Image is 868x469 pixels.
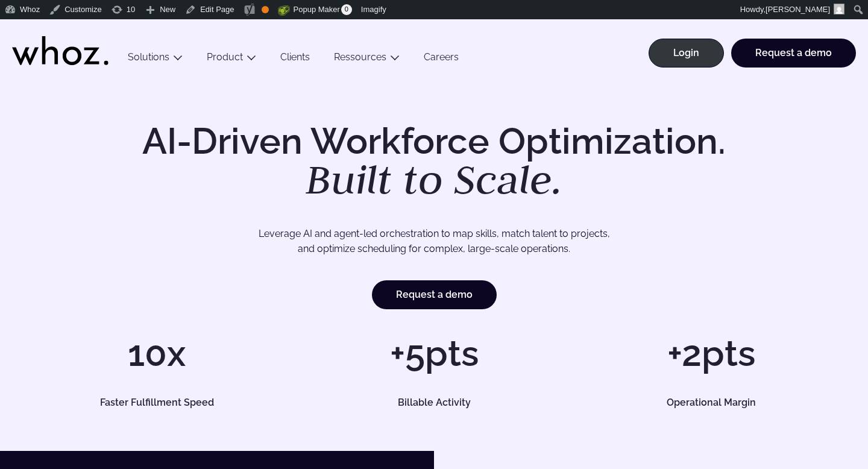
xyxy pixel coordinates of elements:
h5: Faster Fulfillment Speed [37,398,276,408]
h1: +5pts [301,335,567,371]
div: Main [116,19,856,80]
a: Product [207,51,243,63]
span: 0 [341,4,352,15]
button: Ressources [322,51,412,68]
button: Product [195,51,268,68]
a: Ressources [334,51,386,63]
a: Request a demo [731,39,856,68]
a: Request a demo [372,280,497,309]
h1: AI-Driven Workforce Optimization. [125,123,743,200]
a: Careers [412,51,471,68]
h5: Operational Margin [592,398,831,408]
h1: +2pts [579,335,844,371]
em: Built to Scale. [306,153,562,206]
button: Solutions [116,51,195,68]
div: OK [262,6,269,13]
a: Login [649,39,724,68]
a: Clients [268,51,322,68]
h1: 10x [24,335,289,371]
p: Leverage AI and agent-led orchestration to map skills, match talent to projects, and optimize sch... [65,226,803,257]
span: [PERSON_NAME] [766,5,830,14]
h5: Billable Activity [315,398,553,408]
